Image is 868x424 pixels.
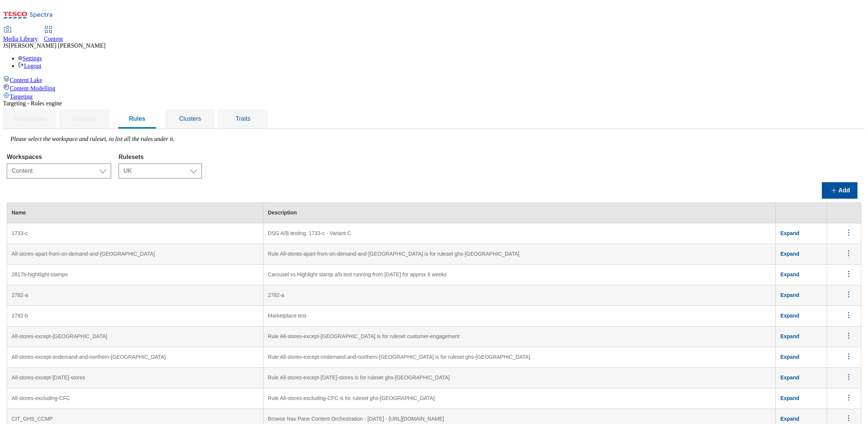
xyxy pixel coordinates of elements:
[822,182,857,199] button: Add
[7,244,263,265] td: All-stores-apart-from-on-demand-and-[GEOGRAPHIC_DATA]
[263,347,776,368] td: Rule All-stores-except-ondemand-and-northern-[GEOGRAPHIC_DATA] is for ruleset ghs-[GEOGRAPHIC_DATA]
[10,77,42,83] span: Content Lake
[179,115,201,122] span: Clusters
[844,269,853,279] svg: menus
[780,292,799,298] span: Expand
[780,416,799,422] span: Expand
[780,354,799,360] span: Expand
[3,42,9,49] span: JS
[3,92,865,100] a: Targeting
[129,115,146,122] span: Rules
[844,393,853,402] svg: menus
[263,223,776,244] td: DSG A/B testing. 1733-c - Variant C
[10,93,33,100] span: Targeting
[780,271,799,277] span: Expand
[780,230,799,236] span: Expand
[44,27,63,42] a: Content
[7,306,263,327] td: 2782-b
[3,100,865,107] div: Targeting - Rules engine
[263,368,776,388] td: Rule All-stores-except-[DATE]-stores is for ruleset ghs-[GEOGRAPHIC_DATA]
[7,388,263,409] td: All-stores-excluding-CFC
[3,27,38,42] a: Media Library
[844,228,853,237] svg: menus
[3,36,38,42] span: Media Library
[263,244,776,265] td: Rule All-stores-apart-from-on-demand-and-[GEOGRAPHIC_DATA] is for ruleset ghs-[GEOGRAPHIC_DATA]
[11,136,175,142] label: Please select the workspace and ruleset, to list all the rules under it.
[844,290,853,299] svg: menus
[10,85,55,91] span: Content Modelling
[780,313,799,319] span: Expand
[844,352,853,361] svg: menus
[844,310,853,320] svg: menus
[263,285,776,306] td: 2782-a
[3,84,865,92] a: Content Modelling
[7,203,263,223] th: Name
[7,285,263,306] td: 2782-a
[18,55,42,61] a: Settings
[263,388,776,409] td: Rule All-stores-excluding-CFC is for ruleset ghs-[GEOGRAPHIC_DATA]
[780,251,799,257] span: Expand
[844,414,853,423] svg: menus
[7,368,263,388] td: All-stores-except-[DATE]-stores
[263,306,776,327] td: Marketplace test
[780,333,799,339] span: Expand
[263,265,776,285] td: Carousel vs Highlight stamp a/b test running from [DATE] for approx 6 weeks
[780,395,799,401] span: Expand
[119,154,202,160] label: Rulesets
[263,327,776,347] td: Rule All-stores-except-[GEOGRAPHIC_DATA] is for ruleset customer-engagement
[44,36,63,42] span: Content
[7,327,263,347] td: All-stores-except-[GEOGRAPHIC_DATA]
[7,265,263,285] td: 2617b-hightlight-stamps
[9,42,105,49] span: [PERSON_NAME] [PERSON_NAME]
[236,115,250,122] span: Traits
[780,375,799,381] span: Expand
[3,75,865,84] a: Content Lake
[7,154,111,160] label: Workspaces
[263,203,776,223] th: Description
[844,331,853,340] svg: menus
[844,372,853,382] svg: menus
[844,249,853,258] svg: menus
[7,347,263,368] td: All-stores-except-ondemand-and-northern-[GEOGRAPHIC_DATA]
[18,63,41,69] a: Logout
[7,223,263,244] td: 1733-c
